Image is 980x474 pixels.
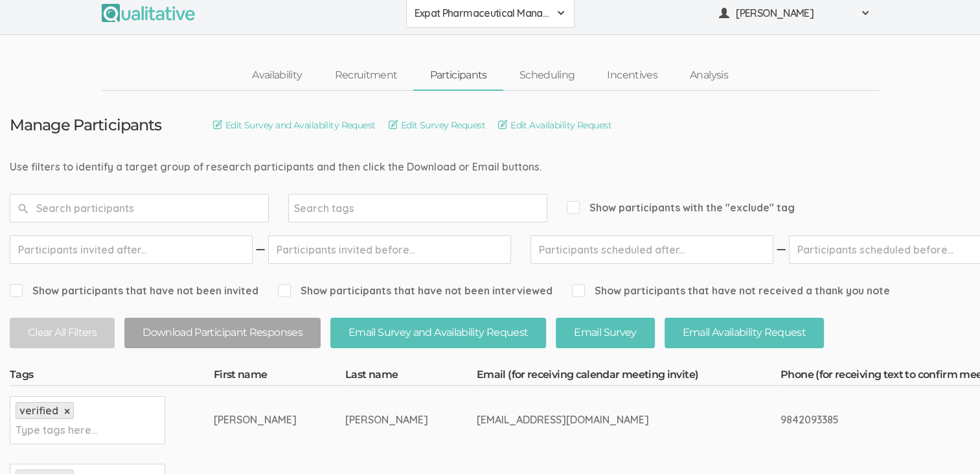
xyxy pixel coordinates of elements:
button: Download Participant Responses [124,318,321,348]
h3: Manage Participants [10,117,161,134]
a: Availability [236,62,318,89]
button: Email Survey [556,318,654,348]
img: Qualitative [102,4,195,22]
a: Incentives [591,62,674,89]
span: Expat Pharmaceutical Managers [415,6,549,21]
button: Email Availability Request [665,318,824,348]
div: [PERSON_NAME] [345,412,428,427]
div: [PERSON_NAME] [214,412,297,427]
span: Show participants that have not been interviewed [278,283,553,298]
a: Edit Availability Request [498,118,611,132]
span: Show participants that have not been invited [10,283,258,298]
input: Type tags here... [16,421,97,438]
input: Participants scheduled after... [530,235,773,264]
span: Show participants with the "exclude" tag [567,200,795,215]
span: [PERSON_NAME] [736,6,852,21]
input: Search tags [294,200,375,217]
div: [EMAIL_ADDRESS][DOMAIN_NAME] [477,412,732,427]
input: Search participants [10,194,269,222]
th: Email (for receiving calendar meeting invite) [477,368,781,386]
a: Recruitment [318,62,413,89]
a: Scheduling [503,62,591,89]
th: First name [214,368,345,386]
th: Tags [10,368,214,386]
input: Participants invited before... [268,235,511,264]
img: dash.svg [254,235,267,264]
span: verified [19,404,58,417]
a: × [64,406,70,417]
a: Edit Survey and Availability Request [213,118,376,132]
a: Participants [413,62,503,89]
img: dash.svg [775,235,788,264]
span: Show participants that have not received a thank you note [572,283,890,298]
a: Edit Survey Request [389,118,485,132]
a: Analysis [674,62,744,89]
th: Last name [345,368,477,386]
button: Email Survey and Availability Request [330,318,546,348]
button: Clear All Filters [10,318,115,348]
input: Participants invited after... [10,235,253,264]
